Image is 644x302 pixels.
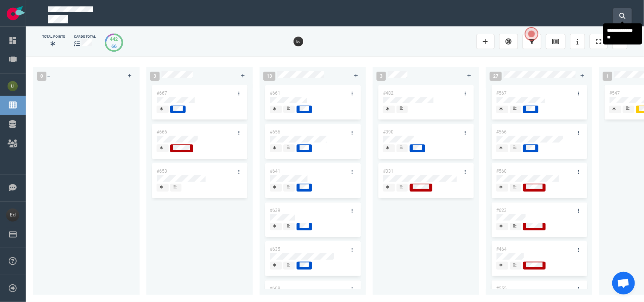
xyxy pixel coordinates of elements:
button: Open the dialog [525,27,538,41]
div: Aprire la chat [612,272,635,294]
a: #482 [383,90,393,96]
div: 66 [110,43,118,50]
span: 27 [490,72,502,81]
a: #547 [609,90,620,96]
a: #623 [496,208,507,213]
a: #464 [496,247,507,252]
a: #656 [270,129,280,135]
a: #560 [496,169,507,174]
a: #635 [270,247,280,252]
div: 442 [110,35,118,43]
a: #331 [383,169,393,174]
a: #641 [270,169,280,174]
a: #667 [157,90,167,96]
span: 3 [377,72,386,81]
a: #653 [157,169,167,174]
span: 0 [37,72,46,81]
a: #661 [270,90,280,96]
a: #567 [496,90,507,96]
a: #608 [270,286,280,291]
span: 1 [603,72,612,81]
span: 13 [263,72,275,81]
div: Total Points [42,34,65,39]
a: #390 [383,129,393,135]
a: #566 [496,129,507,135]
a: #666 [157,129,167,135]
div: cards total [74,34,96,39]
span: 3 [150,72,160,81]
a: #639 [270,208,280,213]
img: 26 [294,37,303,46]
a: #555 [496,286,507,291]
